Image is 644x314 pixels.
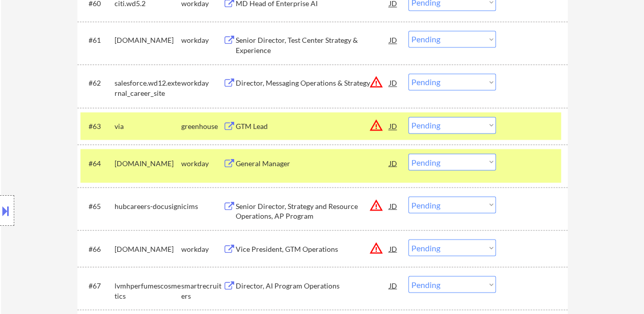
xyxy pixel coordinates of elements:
button: warning_amber [369,198,383,212]
div: JD [388,73,399,92]
div: JD [388,117,399,135]
div: workday [181,78,223,88]
div: workday [181,158,223,168]
div: JD [388,276,399,294]
div: Senior Director, Test Center Strategy & Experience [236,35,389,55]
div: General Manager [236,158,389,168]
div: Senior Director, Strategy and Resource Operations, AP Program [236,201,389,221]
div: [DOMAIN_NAME] [115,35,181,45]
div: smartrecruiters [181,280,223,300]
div: JD [388,196,399,215]
div: icims [181,201,223,211]
div: workday [181,244,223,254]
div: Vice President, GTM Operations [236,244,389,254]
div: #61 [89,35,106,45]
div: JD [388,31,399,49]
div: JD [388,153,399,172]
div: GTM Lead [236,121,389,132]
button: warning_amber [369,75,383,89]
button: warning_amber [369,241,383,255]
div: greenhouse [181,121,223,132]
div: Director, Messaging Operations & Strategy [236,78,389,88]
div: JD [388,239,399,257]
button: warning_amber [369,118,383,133]
div: workday [181,35,223,45]
div: Director, AI Program Operations [236,280,389,291]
